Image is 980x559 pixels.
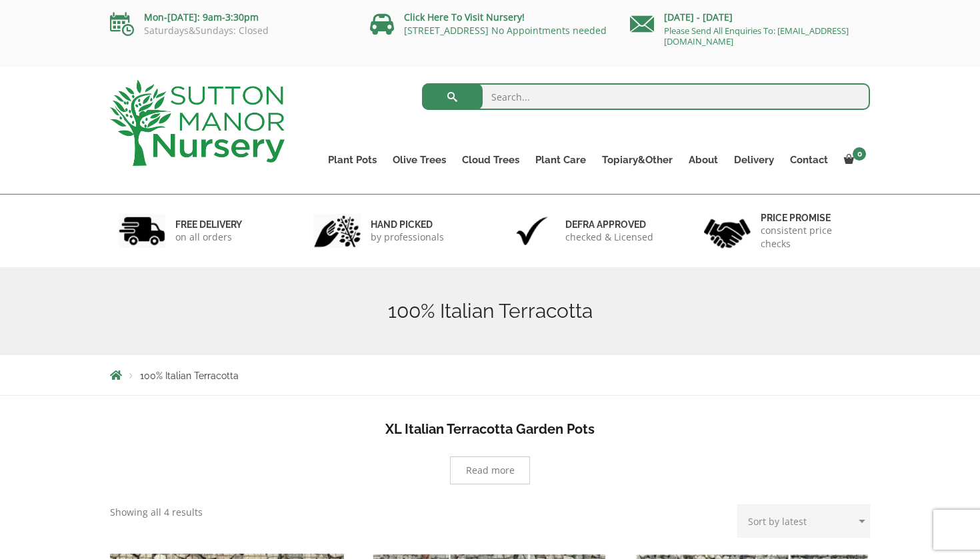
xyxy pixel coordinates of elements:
[371,231,444,244] p: by professionals
[853,147,866,161] span: 0
[404,11,525,23] a: Click Here To Visit Nursery!
[737,504,870,538] select: Shop order
[385,421,595,437] b: XL Italian Terracotta Garden Pots
[466,466,515,475] span: Read more
[509,214,555,248] img: 3.jpg
[110,9,350,25] p: Mon-[DATE]: 9am-3:30pm
[404,24,607,37] a: [STREET_ADDRESS] No Appointments needed
[422,83,871,110] input: Search...
[320,151,385,169] a: Plant Pots
[630,9,870,25] p: [DATE] - [DATE]
[110,25,350,36] p: Saturdays&Sundays: Closed
[110,370,870,380] nav: Breadcrumbs
[140,370,239,381] span: 100% Italian Terracotta
[565,231,653,244] p: checked & Licensed
[664,25,849,47] a: Please Send All Enquiries To: [EMAIL_ADDRESS][DOMAIN_NAME]
[110,504,203,520] p: Showing all 4 results
[119,214,165,248] img: 1.jpg
[782,151,836,169] a: Contact
[726,151,782,169] a: Delivery
[314,214,361,248] img: 2.jpg
[594,151,681,169] a: Topiary&Other
[110,80,285,166] img: logo
[175,219,242,231] h6: FREE DELIVERY
[110,299,870,323] h1: 100% Italian Terracotta
[681,151,726,169] a: About
[704,211,751,251] img: 4.jpg
[761,224,862,251] p: consistent price checks
[836,151,870,169] a: 0
[371,219,444,231] h6: hand picked
[527,151,594,169] a: Plant Care
[385,151,454,169] a: Olive Trees
[175,231,242,244] p: on all orders
[761,212,862,224] h6: Price promise
[454,151,527,169] a: Cloud Trees
[565,219,653,231] h6: Defra approved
